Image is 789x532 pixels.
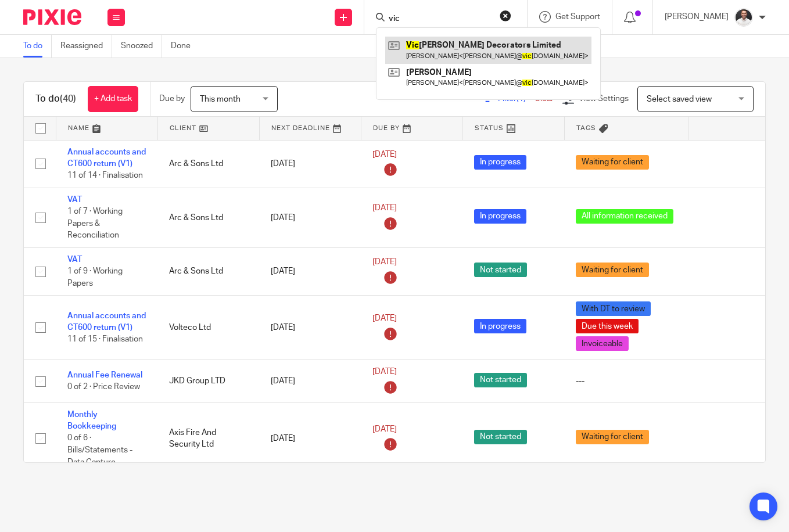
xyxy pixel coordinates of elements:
td: Arc & Sons Ltd [157,188,259,247]
span: View Settings [579,95,629,103]
td: [DATE] [259,402,361,474]
a: Monthly Bookkeeping [67,411,116,430]
div: --- [576,375,676,387]
a: VAT [67,196,82,204]
a: Annual Fee Renewal [67,371,142,379]
button: Clear [500,10,511,21]
span: All information received [576,209,673,224]
span: Not started [474,263,527,277]
td: Arc & Sons Ltd [157,247,259,295]
a: Reassigned [60,35,112,57]
span: Not started [474,430,527,444]
img: Pixie [23,9,81,25]
span: Select saved view [647,95,712,103]
p: Due by [159,93,185,105]
td: Arc & Sons Ltd [157,140,259,188]
span: Get Support [555,13,600,21]
input: Search [388,14,492,24]
span: [DATE] [372,258,397,266]
span: [DATE] [372,425,397,433]
span: Waiting for client [576,263,649,277]
a: Done [171,35,199,57]
span: [DATE] [372,368,397,376]
span: This month [200,95,241,103]
span: Waiting for client [576,430,649,444]
td: [DATE] [259,296,361,360]
td: [DATE] [259,140,361,188]
td: [DATE] [259,188,361,247]
a: VAT [67,256,82,264]
span: 0 of 6 · Bills/Statements - Data Capture [67,434,132,466]
span: 11 of 14 · Finalisation [67,171,143,179]
span: 1 of 7 · Working Papers & Reconciliation [67,207,123,239]
a: Annual accounts and CT600 return (V1) [67,312,146,332]
span: Invoiceable [576,336,629,351]
h1: To do [35,93,76,105]
span: Tags [576,125,596,131]
span: [DATE] [372,150,397,159]
span: In progress [474,209,526,224]
img: dom%20slack.jpg [734,8,753,27]
span: Due this week [576,319,639,333]
td: Axis Fire And Security Ltd [157,402,259,474]
span: Not started [474,373,527,387]
td: [DATE] [259,360,361,403]
td: Volteco Ltd [157,296,259,360]
a: To do [23,35,52,57]
span: [DATE] [372,314,397,322]
td: JKD Group LTD [157,360,259,403]
span: Waiting for client [576,155,649,170]
span: (40) [60,94,76,103]
a: Snoozed [121,35,162,57]
span: With DT to review [576,301,651,316]
span: 11 of 15 · Finalisation [67,336,143,344]
span: [DATE] [372,204,397,213]
a: Annual accounts and CT600 return (V1) [67,148,146,168]
span: 1 of 9 · Working Papers [67,267,123,287]
span: 0 of 2 · Price Review [67,383,140,391]
p: [PERSON_NAME] [665,11,729,23]
a: + Add task [88,86,138,112]
td: [DATE] [259,247,361,295]
span: In progress [474,155,526,170]
span: In progress [474,319,526,333]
